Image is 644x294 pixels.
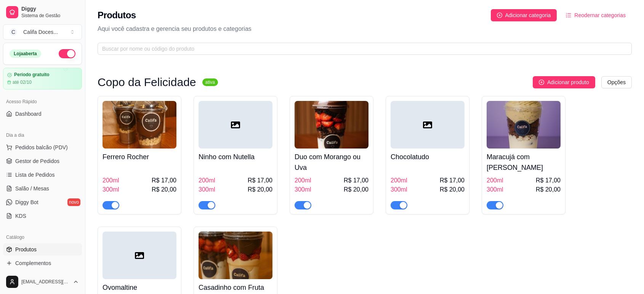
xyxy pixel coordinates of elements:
a: Complementos [3,257,82,269]
span: Lista de Pedidos [15,171,55,179]
span: Opções [607,78,626,86]
span: 300ml [487,185,503,194]
a: Gestor de Pedidos [3,155,82,167]
h4: Ovomaltine [103,282,176,293]
article: até 02/10 [13,79,32,85]
button: Reodernar categorias [560,9,632,21]
span: plus-circle [539,80,544,85]
span: Gestor de Pedidos [15,157,59,165]
div: Acesso Rápido [3,96,82,108]
span: 200ml [103,176,119,185]
span: 300ml [295,185,311,194]
span: 300ml [103,185,119,194]
span: R$ 17,00 [536,176,561,185]
h4: Ferrero Rocher [103,152,176,162]
span: Reodernar categorias [574,11,626,19]
button: [EMAIL_ADDRESS][DOMAIN_NAME] [3,273,82,291]
a: Dashboard [3,108,82,120]
div: Catálogo [3,231,82,243]
img: product-image [487,101,561,149]
a: Período gratuitoaté 02/10 [3,68,82,89]
span: R$ 17,00 [248,176,272,185]
span: R$ 20,00 [152,185,176,194]
span: R$ 17,00 [152,176,176,185]
span: R$ 20,00 [248,185,272,194]
div: Loja aberta [10,50,41,58]
article: Período gratuito [14,72,50,78]
span: R$ 17,00 [344,176,368,185]
h2: Produtos [98,9,136,21]
h4: Maracujá com [PERSON_NAME] [487,152,561,173]
span: 300ml [391,185,407,194]
span: ordered-list [566,13,571,18]
span: [EMAIL_ADDRESS][DOMAIN_NAME] [21,279,70,285]
span: R$ 20,00 [344,185,368,194]
img: product-image [199,232,272,279]
span: 200ml [199,176,215,185]
span: 200ml [295,176,311,185]
h4: Duo com Morango ou Uva [295,152,368,173]
span: Salão / Mesas [15,185,49,192]
a: Produtos [3,243,82,256]
span: Complementos [15,259,51,267]
span: Sistema de Gestão [21,13,79,19]
h4: Casadinho com Fruta [199,282,272,293]
span: 200ml [391,176,407,185]
a: KDS [3,210,82,222]
span: plus-circle [497,13,502,18]
h4: Chocolatudo [391,152,465,162]
span: Dashboard [15,110,42,118]
span: Adicionar categoria [505,11,551,19]
a: Diggy Botnovo [3,196,82,208]
span: Pedidos balcão (PDV) [15,144,68,151]
button: Adicionar categoria [491,9,557,21]
a: Lista de Pedidos [3,169,82,181]
span: R$ 17,00 [440,176,465,185]
input: Buscar por nome ou código do produto [102,45,621,53]
span: R$ 20,00 [440,185,465,194]
img: product-image [295,101,368,149]
h4: Ninho com Nutella [199,152,272,162]
span: R$ 20,00 [536,185,561,194]
h3: Copo da Felicidade [98,78,196,87]
img: product-image [103,101,176,149]
a: DiggySistema de Gestão [3,3,82,21]
button: Alterar Status [59,49,75,58]
div: Califa Doces ... [23,28,58,36]
button: Select a team [3,24,82,40]
button: Opções [601,76,632,88]
span: Diggy [21,6,79,13]
button: Adicionar produto [533,76,595,88]
span: 300ml [199,185,215,194]
span: 200ml [487,176,503,185]
p: Aqui você cadastra e gerencia seu produtos e categorias [98,24,632,34]
span: C [10,28,17,36]
a: Salão / Mesas [3,182,82,195]
span: KDS [15,212,26,220]
span: Adicionar produto [547,78,589,86]
sup: ativa [202,78,218,86]
button: Pedidos balcão (PDV) [3,141,82,153]
span: Produtos [15,246,37,253]
div: Dia a dia [3,129,82,141]
span: Diggy Bot [15,198,38,206]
